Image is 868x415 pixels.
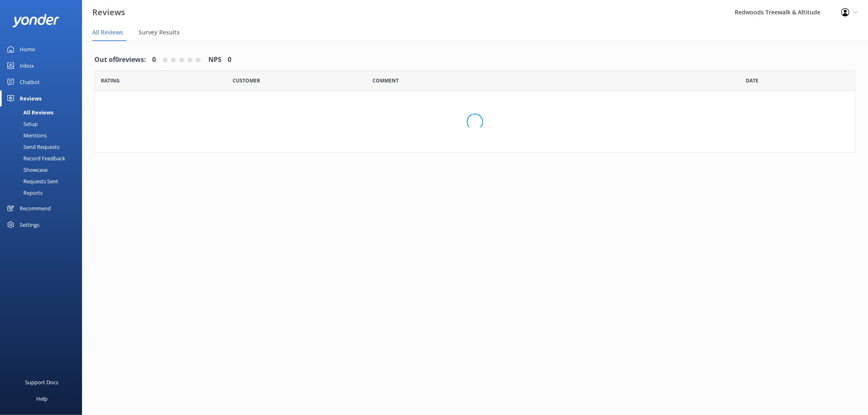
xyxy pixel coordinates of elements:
div: Send Requests [5,141,59,153]
div: Reviews [20,90,41,107]
a: Setup [5,118,82,130]
div: Inbox [20,57,34,74]
span: Survey Results [139,28,180,36]
a: Reports [5,187,82,198]
div: Home [20,41,35,57]
h4: 0 [228,55,231,65]
span: Date [101,77,120,84]
span: Date [233,77,260,84]
div: Reports [5,187,43,198]
span: Date [746,77,759,84]
a: Record Feedback [5,153,82,164]
div: Requests Sent [5,176,58,187]
div: All Reviews [5,107,53,118]
div: Showcase [5,164,48,176]
a: Mentions [5,130,82,141]
div: Chatbot [20,74,40,90]
img: yonder-white-logo.png [12,14,59,27]
a: Send Requests [5,141,82,153]
div: Recommend [20,200,51,217]
a: Requests Sent [5,176,82,187]
h3: Reviews [92,6,125,19]
div: Help [36,390,48,407]
div: Support Docs [25,374,59,390]
a: Showcase [5,164,82,176]
span: All Reviews [92,28,123,36]
div: Setup [5,118,38,130]
h4: 0 [152,55,156,65]
div: Mentions [5,130,47,141]
div: Settings [20,217,39,233]
h4: NPS [208,55,222,65]
span: Question [373,77,399,84]
a: All Reviews [5,107,82,118]
h4: Out of 0 reviews: [94,55,146,65]
div: Record Feedback [5,153,65,164]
